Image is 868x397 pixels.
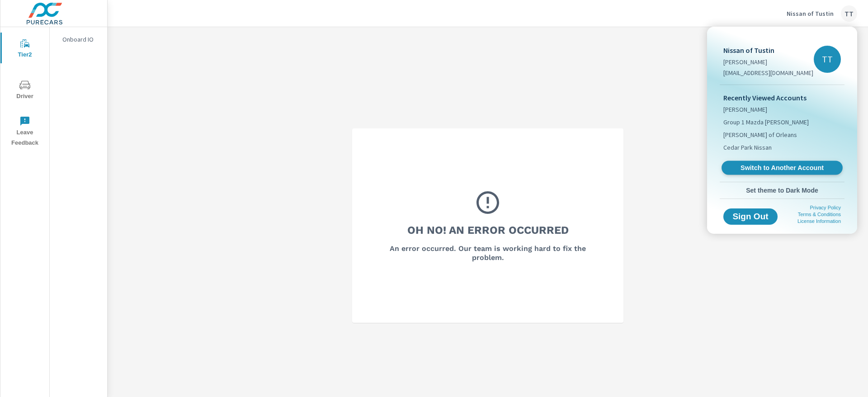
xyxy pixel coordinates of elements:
button: Set theme to Dark Mode [720,182,844,198]
button: Sign Out [723,208,778,225]
span: Switch to Another Account [726,164,837,172]
span: [PERSON_NAME] [723,105,767,114]
p: Recently Viewed Accounts [723,92,841,103]
span: Set theme to Dark Mode [723,186,841,194]
a: License Information [797,218,841,224]
span: Cedar Park Nissan [723,143,772,152]
span: Group 1 Mazda [PERSON_NAME] [723,118,809,127]
a: Switch to Another Account [722,161,843,175]
div: TT [814,46,841,73]
p: [EMAIL_ADDRESS][DOMAIN_NAME] [723,68,813,77]
span: [PERSON_NAME] of Orleans [723,130,797,139]
p: Nissan of Tustin [723,45,813,56]
a: Terms & Conditions [798,212,841,217]
a: Privacy Policy [810,205,841,210]
span: Sign Out [731,213,770,221]
p: [PERSON_NAME] [723,57,813,66]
